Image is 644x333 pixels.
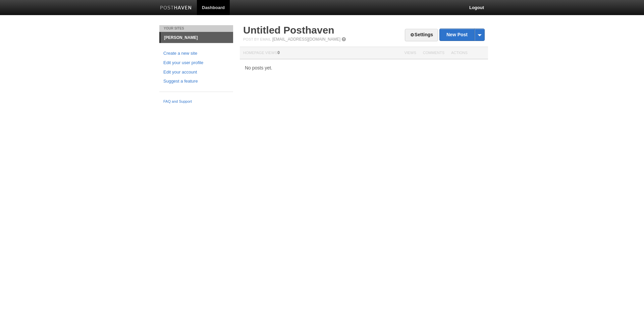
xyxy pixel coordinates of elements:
a: Edit your user profile [163,59,229,66]
a: Untitled Posthaven [243,25,334,36]
th: Views [401,47,419,59]
a: Suggest a feature [163,78,229,85]
div: No posts yet. [240,65,488,70]
a: Edit your account [163,69,229,76]
a: [EMAIL_ADDRESS][DOMAIN_NAME] [272,37,340,42]
img: Posthaven-bar [160,6,192,11]
th: Homepage Views [240,47,401,59]
li: Your Sites [159,25,233,32]
th: Comments [420,47,448,59]
th: Actions [448,47,488,59]
a: [PERSON_NAME] [161,32,233,43]
a: FAQ and Support [163,99,229,105]
span: 0 [277,50,280,55]
a: Settings [405,29,438,41]
a: Create a new site [163,50,229,57]
a: New Post [440,29,484,41]
span: Post by Email [243,37,271,41]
